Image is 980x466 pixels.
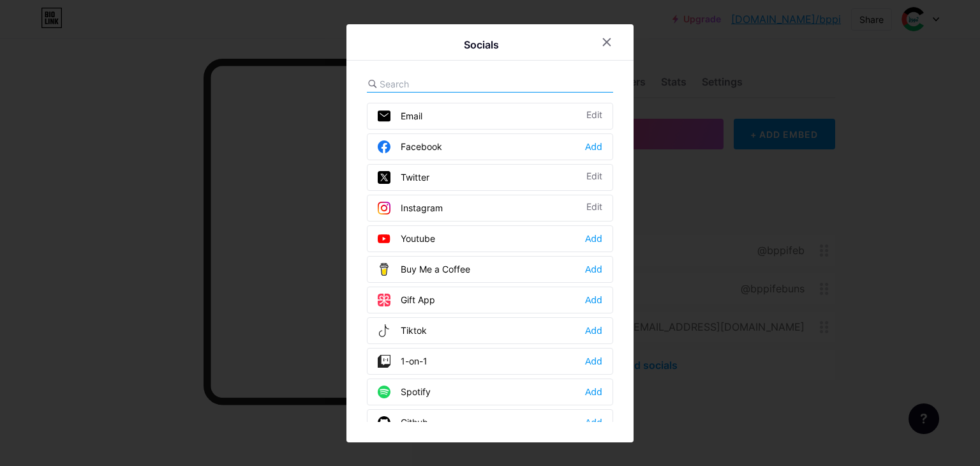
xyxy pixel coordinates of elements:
[585,294,602,306] div: Add
[585,324,602,337] div: Add
[585,386,602,398] div: Add
[585,232,602,245] div: Add
[378,263,470,276] div: Buy Me a Coffee
[378,324,427,337] div: Tiktok
[378,294,435,306] div: Gift App
[380,77,521,91] input: Search
[378,202,443,214] div: Instagram
[585,263,602,276] div: Add
[378,110,422,123] div: Email
[378,355,427,368] div: 1-on-1
[378,140,442,153] div: Facebook
[586,110,602,123] div: Edit
[586,171,602,184] div: Edit
[378,386,431,398] div: Spotify
[585,416,602,429] div: Add
[378,171,429,184] div: Twitter
[585,355,602,368] div: Add
[378,416,428,429] div: Github
[378,232,435,245] div: Youtube
[464,37,499,52] div: Socials
[585,140,602,153] div: Add
[586,202,602,214] div: Edit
